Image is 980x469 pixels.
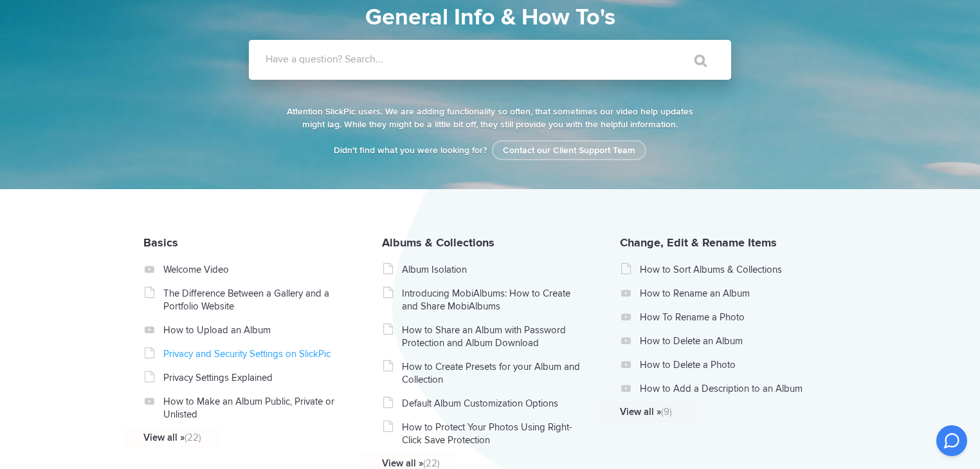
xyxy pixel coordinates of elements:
[163,263,345,276] a: Welcome Video
[667,45,721,76] input: 
[163,324,345,336] a: How to Upload an Album
[402,263,584,276] a: Album Isolation
[640,358,822,371] a: How to Delete a Photo
[402,360,584,386] a: How to Create Presets for your Album and Collection
[163,371,345,384] a: Privacy Settings Explained
[640,311,822,324] a: How To Rename a Photo
[143,235,178,250] a: Basics
[620,405,802,418] a: View all »(9)
[284,106,696,131] p: Attention SlickPic users. We are adding functionality so often, that sometimes our video help upd...
[620,235,777,250] a: Change, Edit & Rename Items
[163,347,345,360] a: Privacy and Security Settings on SlickPic
[402,324,584,349] a: How to Share an Album with Password Protection and Album Download
[284,144,696,157] p: Didn't find what you were looking for?
[402,287,584,313] a: Introducing MobiAlbums: How to Create and Share MobiAlbums
[492,140,646,160] a: Contact our Client Support Team
[382,235,495,250] a: Albums & Collections
[640,382,822,395] a: How to Add a Description to an Album
[143,431,325,444] a: View all »(22)
[163,395,345,421] a: How to Make an Album Public, Private or Unlisted
[640,263,822,276] a: How to Sort Albums & Collections
[402,421,584,446] a: How to Protect Your Photos Using Right-Click Save Protection
[640,335,822,347] a: How to Delete an Album
[402,397,584,410] a: Default Album Customization Options
[266,53,748,66] label: Have a question? Search...
[640,287,822,300] a: How to Rename an Album
[163,287,345,313] a: The Difference Between a Gallery and a Portfolio Website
